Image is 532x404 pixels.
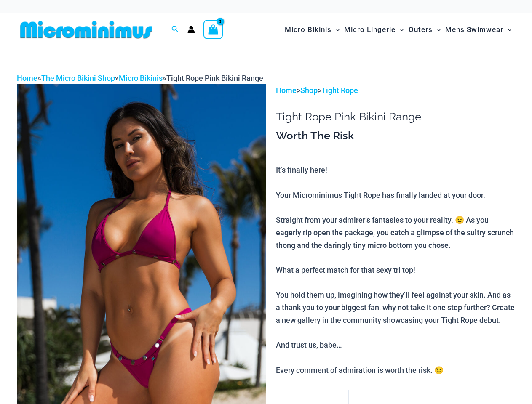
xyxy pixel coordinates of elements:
span: Outers [409,19,433,40]
a: Shop [300,86,318,95]
span: » » » [17,74,263,82]
nav: Site Navigation [281,16,515,44]
span: Tight Rope Pink Bikini Range [166,74,263,82]
a: The Micro Bikini Shop [41,74,115,82]
a: Home [276,86,297,95]
h1: Tight Rope Pink Bikini Range [276,110,515,123]
span: Micro Bikinis [285,19,331,40]
span: Mens Swimwear [445,19,503,40]
a: Micro LingerieMenu ToggleMenu Toggle [342,17,406,43]
p: > > [276,84,515,97]
a: Account icon link [187,26,195,33]
h3: Worth The Risk [276,129,515,143]
span: Micro Lingerie [344,19,396,40]
span: Menu Toggle [396,19,404,40]
a: Micro Bikinis [119,74,163,82]
a: OutersMenu ToggleMenu Toggle [406,17,443,43]
p: It’s finally here! Your Microminimus Tight Rope has finally landed at your door. Straight from yo... [276,164,515,376]
span: Menu Toggle [503,19,512,40]
span: Menu Toggle [433,19,441,40]
a: Tight Rope [321,86,358,95]
a: Micro BikinisMenu ToggleMenu Toggle [283,17,342,43]
img: MM SHOP LOGO FLAT [17,20,155,39]
a: Search icon link [171,24,179,35]
span: Menu Toggle [331,19,340,40]
a: Mens SwimwearMenu ToggleMenu Toggle [443,17,514,43]
a: View Shopping Cart, empty [203,20,223,39]
a: Home [17,74,37,82]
